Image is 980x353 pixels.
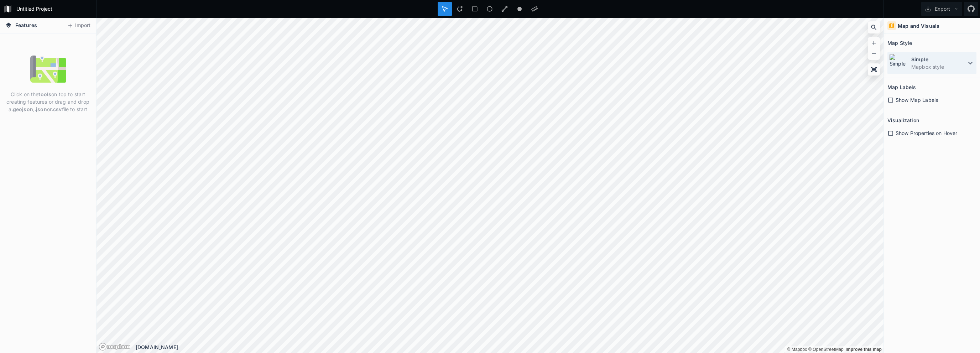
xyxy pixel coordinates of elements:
[889,54,908,72] img: Simple
[887,37,912,48] h2: Map Style
[136,343,883,351] div: [DOMAIN_NAME]
[808,347,844,352] a: OpenStreetMap
[63,20,94,31] button: Import
[845,347,882,352] a: Map feedback
[99,343,130,351] a: Mapbox logo
[896,96,938,104] span: Show Map Labels
[911,63,966,71] dd: Mapbox style
[911,56,966,63] dt: Simple
[898,22,939,30] h4: Map and Visuals
[35,106,47,112] strong: .json
[38,91,51,97] strong: tools
[896,129,957,137] span: Show Properties on Hover
[30,51,66,87] img: empty
[5,90,90,113] p: Click on the on top to start creating features or drag and drop a , or file to start
[887,82,916,93] h2: Map Labels
[921,2,962,16] button: Export
[787,347,807,352] a: Mapbox
[887,115,919,126] h2: Visualization
[11,106,33,112] strong: .geojson
[15,21,37,29] span: Features
[52,106,62,112] strong: .csv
